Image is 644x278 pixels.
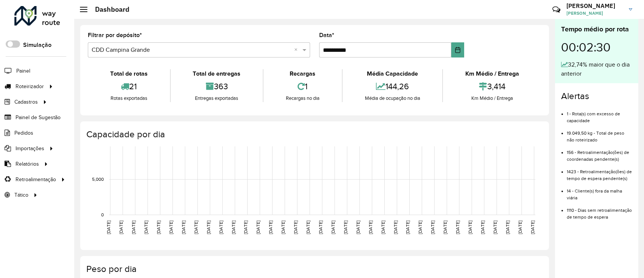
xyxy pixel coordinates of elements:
[318,221,323,234] text: [DATE]
[505,221,510,234] text: [DATE]
[451,42,464,57] button: Choose Date
[131,221,136,234] text: [DATE]
[548,2,564,18] a: Contato Rápido
[561,24,632,34] div: Tempo médio por rota
[345,78,441,95] div: 144,26
[567,163,632,182] li: 1423 - Retroalimentação(ões) de tempo de espera pendente(s)
[23,40,51,50] label: Simulação
[265,69,340,78] div: Recargas
[293,221,298,234] text: [DATE]
[306,221,310,234] text: [DATE]
[561,60,632,78] div: 32,74% maior que o dia anterior
[181,221,186,234] text: [DATE]
[16,113,61,121] span: Painel de Sugestão
[265,78,340,95] div: 1
[119,221,123,234] text: [DATE]
[14,191,28,199] span: Tático
[16,67,30,75] span: Painel
[101,212,104,217] text: 0
[16,82,44,90] span: Roteirizador
[14,129,33,137] span: Pedidos
[231,221,236,234] text: [DATE]
[393,221,398,234] text: [DATE]
[566,2,623,9] h3: [PERSON_NAME]
[430,221,435,234] text: [DATE]
[90,69,168,78] div: Total de rotas
[443,221,448,234] text: [DATE]
[493,221,497,234] text: [DATE]
[445,69,540,78] div: Km Médio / Entrega
[90,78,168,95] div: 21
[90,95,168,102] div: Rotas exportadas
[356,221,360,234] text: [DATE]
[561,91,632,102] h4: Alertas
[16,144,44,152] span: Importações
[173,78,261,95] div: 363
[173,69,261,78] div: Total de entregas
[87,5,129,14] h2: Dashboard
[14,98,38,106] span: Cadastros
[368,221,373,234] text: [DATE]
[566,10,623,17] span: [PERSON_NAME]
[106,221,111,234] text: [DATE]
[561,34,632,60] div: 00:02:30
[567,182,632,201] li: 14 - Cliente(s) fora da malha viária
[268,221,273,234] text: [DATE]
[319,31,334,40] label: Data
[567,124,632,143] li: 19.049,50 kg - Total de peso não roteirizado
[530,221,535,234] text: [DATE]
[567,105,632,124] li: 1 - Rota(s) com excesso de capacidade
[173,95,261,102] div: Entregas exportadas
[86,129,541,140] h4: Capacidade por dia
[567,143,632,163] li: 156 - Retroalimentação(ões) de coordenadas pendente(s)
[92,177,104,182] text: 5,000
[455,221,460,234] text: [DATE]
[480,221,485,234] text: [DATE]
[345,69,441,78] div: Média Capacidade
[343,221,348,234] text: [DATE]
[16,160,39,168] span: Relatórios
[156,221,161,234] text: [DATE]
[88,31,142,40] label: Filtrar por depósito
[256,221,260,234] text: [DATE]
[405,221,410,234] text: [DATE]
[86,264,541,275] h4: Peso por dia
[143,221,148,234] text: [DATE]
[281,221,285,234] text: [DATE]
[331,221,335,234] text: [DATE]
[518,221,522,234] text: [DATE]
[345,95,441,102] div: Média de ocupação no dia
[294,45,301,54] span: Clear all
[168,221,173,234] text: [DATE]
[243,221,248,234] text: [DATE]
[265,95,340,102] div: Recargas no dia
[16,175,56,183] span: Retroalimentação
[418,221,423,234] text: [DATE]
[206,221,211,234] text: [DATE]
[218,221,223,234] text: [DATE]
[445,78,540,95] div: 3,414
[380,221,385,234] text: [DATE]
[468,221,472,234] text: [DATE]
[193,221,198,234] text: [DATE]
[445,95,540,102] div: Km Médio / Entrega
[567,201,632,221] li: 1110 - Dias sem retroalimentação de tempo de espera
